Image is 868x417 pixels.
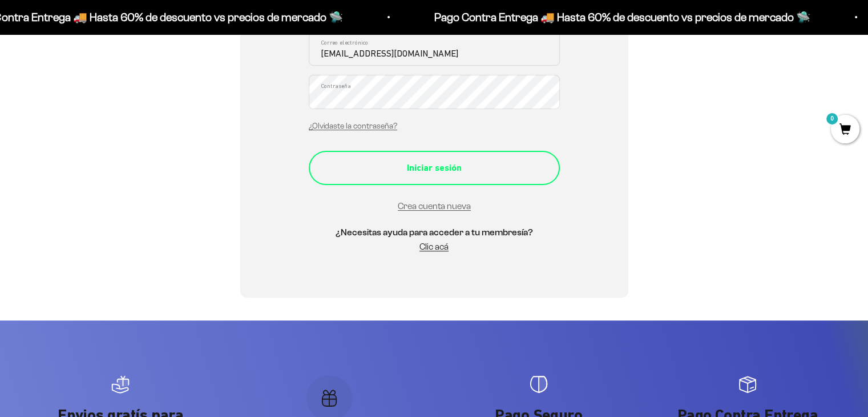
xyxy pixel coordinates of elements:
[309,151,560,185] button: Iniciar sesión
[419,242,449,251] a: Clic acá
[332,161,537,175] div: Iniciar sesión
[831,124,859,137] a: 0
[825,112,839,126] mark: 0
[434,8,810,26] p: Pago Contra Entrega 🚚 Hasta 60% de descuento vs precios de mercado 🛸
[398,201,471,211] a: Crea cuenta nueva
[309,225,560,240] h5: ¿Necesitas ayuda para acceder a tu membresía?
[309,122,397,130] a: ¿Olvidaste la contraseña?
